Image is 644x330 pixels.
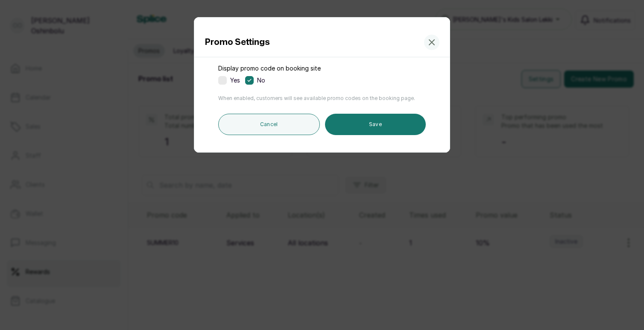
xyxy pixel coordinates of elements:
[205,35,269,49] h1: Promo Settings
[257,76,265,85] span: No
[325,114,426,135] button: Save
[230,76,240,85] span: Yes
[218,114,320,135] button: Cancel
[218,95,426,102] p: When enabled, customers will see available promo codes on the booking page.
[218,64,321,73] label: Display promo code on booking site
